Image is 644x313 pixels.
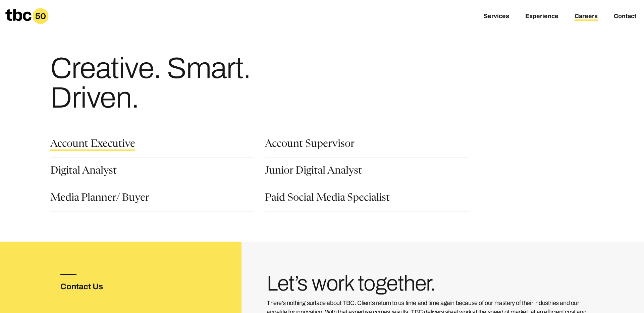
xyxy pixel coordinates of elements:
a: Account Supervisor [265,139,355,151]
a: Experience [525,13,558,21]
a: Junior Digital Analyst [265,166,362,178]
a: Services [484,13,509,21]
a: Careers [575,13,598,21]
a: Account Executive [50,139,135,151]
h3: Contact Us [60,280,125,293]
a: Media Planner/ Buyer [50,193,149,205]
a: Paid Social Media Specialist [265,193,390,205]
a: Homepage [5,8,49,24]
h1: Creative. Smart. Driven. [50,54,308,113]
a: Contact [614,13,636,21]
a: Digital Analyst [50,166,117,178]
h3: Let’s work together. [267,274,594,293]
